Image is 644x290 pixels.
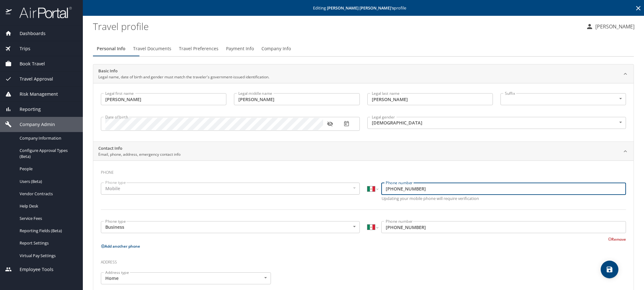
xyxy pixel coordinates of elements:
h1: Travel profile [93,16,581,36]
span: Travel Approval [12,76,53,82]
h3: Address [101,255,626,266]
div: Basic InfoLegal name, date of birth and gender must match the traveler's government-issued identi... [93,64,634,83]
h2: Contact Info [98,145,181,152]
img: icon-airportal.png [6,6,12,19]
span: Employee Tools [12,266,53,273]
div: Mobile [101,183,360,195]
p: Email, phone, address, emergency contact info [98,152,181,157]
strong: [PERSON_NAME] [PERSON_NAME] 's [327,5,394,11]
button: Add another phone [101,244,140,249]
span: Travel Documents [133,45,171,53]
span: Company Info [261,45,291,53]
span: Personal Info [97,45,126,53]
span: Trips [12,45,30,52]
div: Home [101,272,271,284]
span: Users (Beta) [20,178,75,184]
p: Updating your mobile phone will require verification [382,196,626,201]
p: [PERSON_NAME] [593,23,635,30]
button: Remove [608,237,626,242]
button: [PERSON_NAME] [583,21,637,32]
span: Company Admin [12,121,55,128]
span: Book Travel [12,60,45,67]
p: Editing profile [85,6,642,10]
h2: Basic Info [98,68,269,74]
span: Service Fees [20,215,75,221]
span: Virtual Pay Settings [20,253,75,259]
div: Contact InfoEmail, phone, address, emergency contact info [93,142,634,161]
h3: Phone [101,166,626,176]
span: Reporting Fields (Beta) [20,228,75,234]
span: Reporting [12,106,41,113]
span: Report Settings [20,240,75,246]
span: Vendor Contracts [20,191,75,197]
span: Company Information [20,135,75,141]
div: Profile [93,41,634,56]
div: Business [101,221,360,233]
span: Risk Management [12,91,58,98]
button: save [601,261,618,278]
span: Help Desk [20,203,75,209]
span: People [20,166,75,172]
img: airportal-logo.png [12,6,72,19]
span: Travel Preferences [179,45,218,53]
span: Configure Approval Types (Beta) [20,148,75,160]
div: ​ [500,93,626,105]
span: Dashboards [12,30,46,37]
div: [DEMOGRAPHIC_DATA] [367,117,626,129]
span: Payment Info [226,45,254,53]
p: Legal name, date of birth and gender must match the traveler's government-issued identification. [98,74,269,80]
div: Basic InfoLegal name, date of birth and gender must match the traveler's government-issued identi... [93,83,634,142]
